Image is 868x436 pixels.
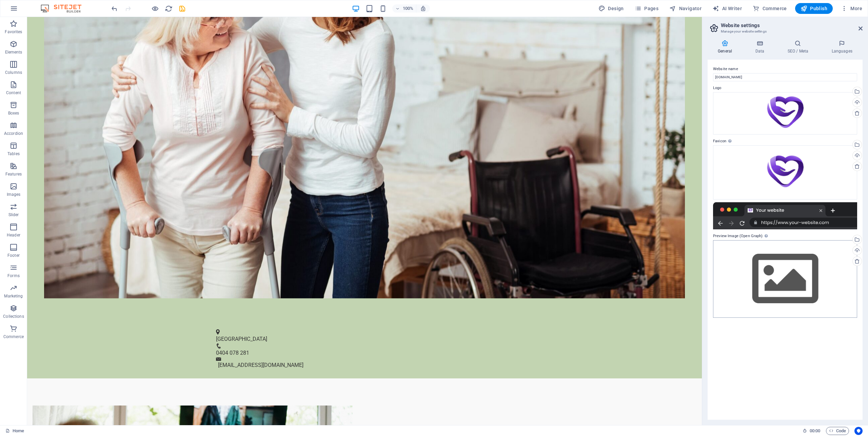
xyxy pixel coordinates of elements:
p: Footer [7,253,20,258]
span: Code [829,427,846,435]
label: Favicon [713,137,857,145]
span: Pages [635,5,658,12]
button: AI Writer [710,3,745,14]
label: Preview Image (Open Graph) [713,232,857,240]
p: Tables [7,151,20,157]
input: Name... [713,73,857,81]
p: Images [7,192,21,197]
p: Collections [3,314,24,319]
h4: SEO / Meta [777,40,821,54]
button: Navigator [667,3,704,14]
p: Features [5,171,22,177]
button: Commerce [750,3,790,14]
i: Undo: Change favicon (Ctrl+Z) [111,5,118,13]
label: Logo [713,84,857,92]
p: Forms [7,273,20,278]
span: : [814,428,815,433]
span: 0404 078 281 [189,333,222,339]
p: Boxes [8,110,19,116]
h2: Website settings [721,22,863,28]
span: More [841,5,862,12]
h6: 100% [402,4,413,13]
button: reload [164,4,173,13]
button: Design [596,3,627,14]
p: Marketing [4,293,23,299]
button: 100% [392,4,416,13]
a: Click to cancel selection. Double-click to open Pages [5,427,24,435]
p: Header [7,232,20,238]
p: Elements [5,49,22,55]
button: Usercentrics [854,427,863,435]
button: Code [826,427,849,435]
p: Slider [8,212,19,217]
button: undo [110,4,118,13]
p: Content [6,90,21,96]
span: Publish [801,5,827,12]
span: 00 00 [810,427,820,435]
h4: Languages [821,40,863,54]
h4: General [708,40,745,54]
h6: Session time [803,427,821,435]
p: Commerce [3,334,24,339]
span: Navigator [669,5,702,12]
p: Favorites [5,29,22,35]
i: Reload page [165,5,173,13]
h4: Data [745,40,777,54]
p: Columns [5,70,22,75]
span: Design [598,5,624,12]
div: FAVI-Narteq73LP17QAzKBukozg-C8ytBx74b62od98HZ9wkKA.png [713,145,857,200]
div: Design (Ctrl+Alt+Y) [596,3,627,14]
button: Publish [795,3,833,14]
button: More [838,3,865,14]
h3: Manage your website settings [721,28,849,35]
span: Commerce [753,5,787,12]
span: AI Writer [712,5,742,12]
p: Accordion [4,131,23,136]
label: Website name [713,65,857,73]
i: On resize automatically adjust zoom level to fit chosen device. [420,5,426,12]
button: save [178,4,186,13]
img: Editor Logo [39,4,90,13]
div: Select files from the file manager, stock photos, or upload file(s) [713,240,857,318]
button: Pages [632,3,661,14]
a: [EMAIL_ADDRESS][DOMAIN_NAME] [191,345,276,351]
i: Save (Ctrl+S) [178,5,186,13]
div: FAVI-Narteq73LP17QAzKBukozg.png [713,92,857,134]
button: Click here to leave preview mode and continue editing [151,4,159,13]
